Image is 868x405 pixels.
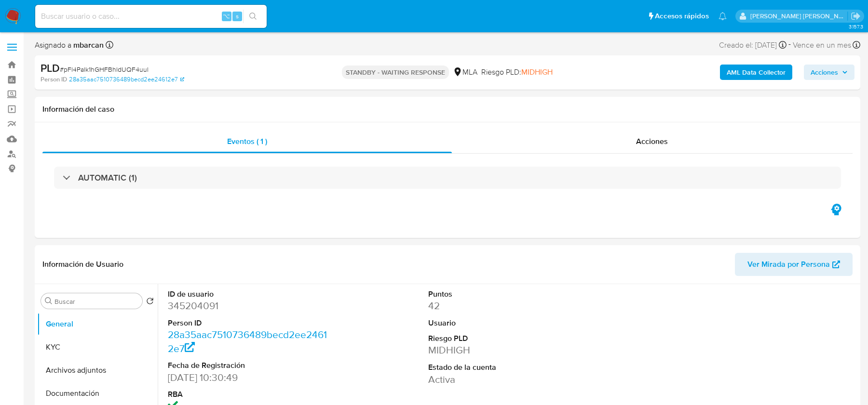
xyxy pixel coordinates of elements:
[735,253,853,276] button: Ver Mirada por Persona
[168,318,332,328] dt: Person ID
[37,382,158,405] button: Documentación
[168,389,332,400] dt: RBA
[428,373,592,386] dd: Activa
[750,12,848,21] p: magali.barcan@mercadolibre.com
[227,136,267,147] span: Eventos ( 1 )
[146,297,154,308] button: Volver al orden por defecto
[481,67,553,78] span: Riesgo PLD:
[41,75,67,84] b: Person ID
[342,65,449,79] p: STANDBY - WAITING RESPONSE
[41,60,60,76] b: PLD
[69,75,184,84] a: 28a35aac7510736489becd2ee24612e7
[720,65,792,80] button: AML Data Collector
[37,359,158,382] button: Archivos adjuntos
[428,299,592,313] dd: 42
[727,65,786,80] b: AML Data Collector
[428,362,592,373] dt: Estado de la cuenta
[54,297,138,306] input: Buscar
[78,172,137,183] h3: AUTOMATIC (1)
[168,327,327,355] a: 28a35aac7510736489becd2ee24612e7
[35,10,267,23] input: Buscar usuario o caso...
[54,167,841,189] div: AUTOMATIC (1)
[45,297,53,305] button: Buscar
[223,12,230,21] span: ⌥
[811,65,838,80] span: Acciones
[804,65,854,80] button: Acciones
[521,66,553,78] span: MIDHIGH
[168,371,332,384] dd: [DATE] 10:30:49
[168,299,332,313] dd: 345204091
[42,105,853,114] h1: Información del caso
[851,11,861,21] a: Salir
[37,313,158,336] button: General
[60,65,149,74] span: # pFl4Palk1hGHFBhldUQF4uul
[243,10,263,23] button: search-icon
[236,12,239,21] span: s
[35,40,104,51] span: Asignado a
[428,289,592,300] dt: Puntos
[428,318,592,328] dt: Usuario
[428,343,592,357] dd: MIDHIGH
[37,336,158,359] button: KYC
[747,253,830,276] span: Ver Mirada por Persona
[42,260,123,269] h1: Información de Usuario
[428,333,592,344] dt: Riesgo PLD
[793,40,851,51] span: Vence en un mes
[655,11,709,21] span: Accesos rápidos
[788,39,791,52] span: -
[453,67,477,78] div: MLA
[168,360,332,371] dt: Fecha de Registración
[719,39,787,52] div: Creado el: [DATE]
[71,39,104,51] b: mbarcan
[719,12,727,20] a: Notificaciones
[168,289,332,300] dt: ID de usuario
[636,136,668,147] span: Acciones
